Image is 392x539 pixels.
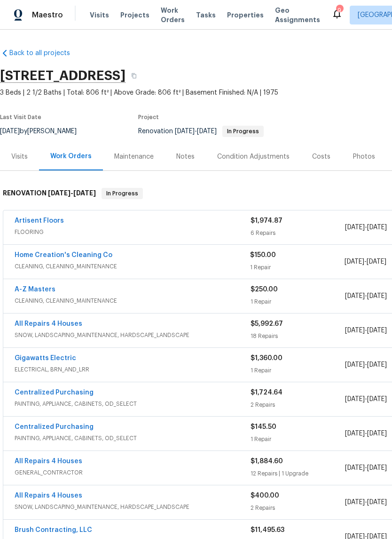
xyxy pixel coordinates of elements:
[102,189,142,198] span: In Progress
[217,152,290,161] div: Condition Adjustments
[345,360,387,370] span: -
[175,128,195,135] span: [DATE]
[11,152,28,161] div: Visits
[345,291,387,301] span: -
[15,321,82,327] a: All Repairs 4 Houses
[176,152,195,161] div: Notes
[114,152,154,161] div: Maintenance
[367,499,387,506] span: [DATE]
[50,152,92,161] div: Work Orders
[15,468,251,477] span: GENERAL_CONTRACTOR
[367,465,387,471] span: [DATE]
[251,424,276,430] span: $145.50
[367,224,387,231] span: [DATE]
[15,389,94,396] a: Centralized Purchasing
[251,217,282,224] span: $1,974.87
[15,434,251,443] span: PAINTING, APPLIANCE, CABINETS, OD_SELECT
[251,355,282,362] span: $1,360.00
[251,434,345,444] div: 1 Repair
[48,190,96,196] span: -
[367,362,387,368] span: [DATE]
[15,286,55,293] a: A-Z Masters
[138,114,159,120] span: Project
[345,293,365,299] span: [DATE]
[227,10,264,20] span: Properties
[345,463,387,473] span: -
[161,6,185,24] span: Work Orders
[251,400,345,410] div: 2 Repairs
[345,498,387,507] span: -
[251,389,282,396] span: $1,724.64
[367,396,387,402] span: [DATE]
[367,430,387,437] span: [DATE]
[353,152,375,161] div: Photos
[73,190,96,196] span: [DATE]
[15,365,251,374] span: ELECTRICAL, BRN_AND_LRR
[15,399,251,409] span: PAINTING, APPLIANCE, CABINETS, OD_SELECT
[15,502,251,512] span: SNOW, LANDSCAPING_MAINTENANCE, HARDSCAPE_LANDSCAPE
[345,326,387,335] span: -
[251,469,345,478] div: 12 Repairs | 1 Upgrade
[251,527,284,533] span: $11,495.63
[125,67,142,84] button: Copy Address
[251,321,283,327] span: $5,992.67
[90,10,109,20] span: Visits
[251,366,345,375] div: 1 Repair
[223,129,263,134] span: In Progress
[15,296,251,306] span: CLEANING, CLEANING_MAINTENANCE
[196,12,216,18] span: Tasks
[251,286,278,293] span: $250.00
[345,430,365,437] span: [DATE]
[138,128,264,135] span: Renovation
[15,262,250,271] span: CLEANING, CLEANING_MAINTENANCE
[175,128,217,135] span: -
[120,10,149,20] span: Projects
[251,458,283,465] span: $1,884.60
[345,396,365,402] span: [DATE]
[345,258,364,265] span: [DATE]
[3,188,96,199] h6: RENOVATION
[345,223,387,232] span: -
[15,355,76,362] a: Gigawatts Electric
[250,263,344,272] div: 1 Repair
[32,10,63,20] span: Maestro
[15,424,94,430] a: Centralized Purchasing
[251,331,345,341] div: 18 Repairs
[251,297,345,306] div: 1 Repair
[15,252,112,258] a: Home Creation's Cleaning Co
[345,394,387,404] span: -
[251,228,345,238] div: 6 Repairs
[48,190,71,196] span: [DATE]
[15,458,82,465] a: All Repairs 4 Houses
[345,362,365,368] span: [DATE]
[15,227,251,237] span: FLOORING
[15,330,251,340] span: SNOW, LANDSCAPING_MAINTENANCE, HARDSCAPE_LANDSCAPE
[367,327,387,334] span: [DATE]
[312,152,330,161] div: Costs
[251,503,345,513] div: 2 Repairs
[345,257,386,266] span: -
[345,224,365,231] span: [DATE]
[345,499,365,506] span: [DATE]
[336,6,343,15] div: 9
[15,217,64,224] a: Artisent Floors
[345,465,365,471] span: [DATE]
[251,492,279,499] span: $400.00
[367,293,387,299] span: [DATE]
[345,327,365,334] span: [DATE]
[345,429,387,438] span: -
[367,258,386,265] span: [DATE]
[275,6,320,24] span: Geo Assignments
[15,527,92,533] a: Brush Contracting, LLC
[250,252,276,258] span: $150.00
[15,492,82,499] a: All Repairs 4 Houses
[197,128,217,135] span: [DATE]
